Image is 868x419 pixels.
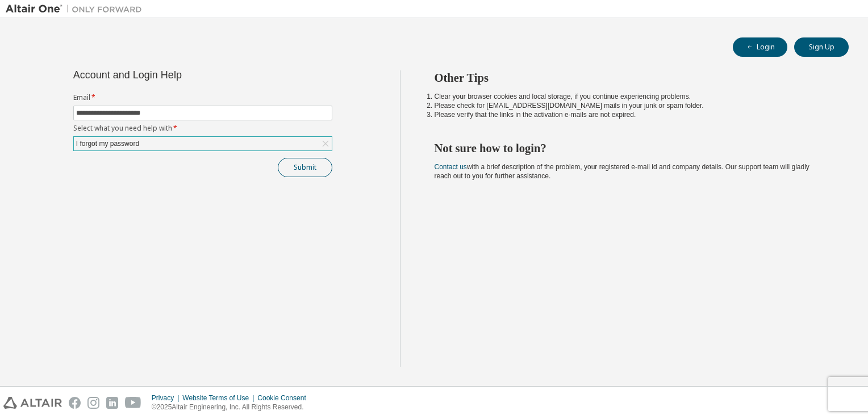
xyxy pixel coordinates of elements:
li: Please verify that the links in the activation e-mails are not expired. [435,110,829,119]
a: Contact us [435,163,467,171]
span: with a brief description of the problem, your registered e-mail id and company details. Our suppo... [435,163,809,180]
h2: Not sure how to login? [435,141,829,156]
button: Sign Up [794,37,849,57]
img: instagram.svg [87,397,99,409]
div: Cookie Consent [257,393,312,403]
img: youtube.svg [125,397,141,409]
div: Privacy [152,393,182,403]
p: © 2025 Altair Engineering, Inc. All Rights Reserved. [152,403,313,412]
img: altair_logo.svg [3,397,62,409]
button: Login [733,37,787,57]
img: Altair One [6,3,148,15]
div: I forgot my password [74,137,141,150]
img: facebook.svg [69,397,81,409]
h2: Other Tips [435,70,829,85]
label: Email [73,93,332,102]
li: Clear your browser cookies and local storage, if you continue experiencing problems. [435,92,829,101]
div: Account and Login Help [73,70,281,79]
img: linkedin.svg [106,397,118,409]
button: Submit [278,158,332,177]
div: I forgot my password [74,137,332,150]
div: Website Terms of Use [182,393,257,403]
li: Please check for [EMAIL_ADDRESS][DOMAIN_NAME] mails in your junk or spam folder. [435,101,829,110]
label: Select what you need help with [73,124,332,133]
